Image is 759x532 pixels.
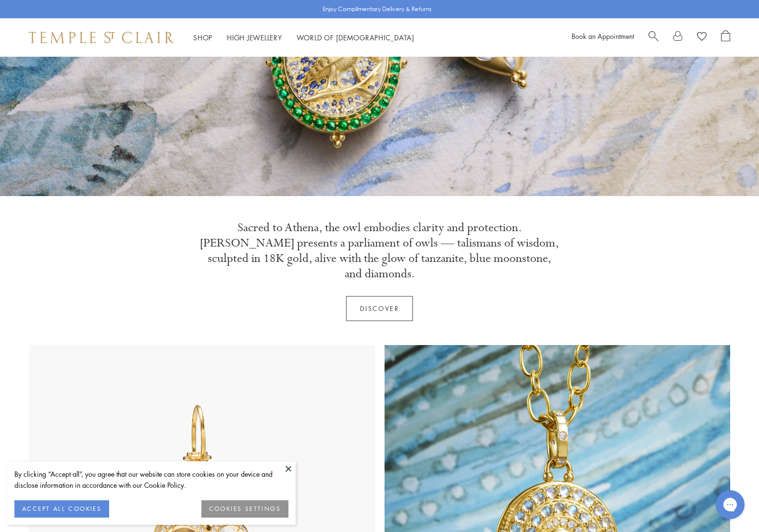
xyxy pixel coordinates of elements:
a: High JewelleryHigh Jewellery [227,33,282,42]
button: COOKIES SETTINGS [201,500,288,518]
a: Open Shopping Bag [721,30,730,45]
button: ACCEPT ALL COOKIES [14,500,109,518]
a: Book an Appointment [572,31,634,41]
p: Sacred to Athena, the owl embodies clarity and protection. [PERSON_NAME] presents a parliament of... [199,220,560,282]
a: Search [648,30,659,45]
nav: Main navigation [193,32,414,44]
a: Discover [346,296,413,321]
p: Enjoy Complimentary Delivery & Returns [323,4,432,14]
a: World of [DEMOGRAPHIC_DATA]World of [DEMOGRAPHIC_DATA] [297,33,414,42]
iframe: Gorgias live chat messenger [711,487,749,522]
img: Temple St. Clair [29,32,174,43]
a: ShopShop [193,33,212,42]
a: View Wishlist [697,30,707,45]
div: By clicking “Accept all”, you agree that our website can store cookies on your device and disclos... [14,469,288,491]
